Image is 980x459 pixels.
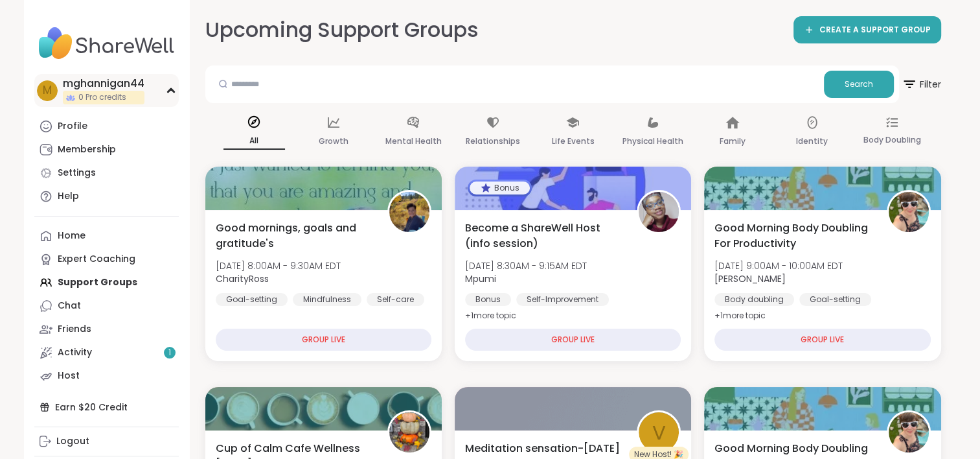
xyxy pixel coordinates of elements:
div: Earn $20 Credit [34,395,179,419]
span: CREATE A SUPPORT GROUP [819,25,931,36]
a: Help [34,185,179,208]
p: Growth [319,134,348,149]
div: Self-Improvement [516,293,609,306]
div: Logout [56,435,89,448]
span: Become a ShareWell Host (info session) [465,220,622,252]
button: Filter [902,65,941,103]
span: 0 Pro credits [78,92,126,103]
b: Mpumi [465,272,496,285]
p: Mental Health [385,134,442,149]
div: Help [58,190,79,203]
p: Identity [796,134,828,149]
a: Home [34,224,179,248]
div: Host [58,370,80,383]
div: mghannigan44 [63,76,144,91]
div: Self-care [367,293,424,306]
div: Chat [58,300,81,312]
span: [DATE] 8:00AM - 9:30AM EDT [216,259,341,272]
a: Chat [34,294,179,318]
img: Adrienne_QueenOfTheDawn [889,192,929,232]
div: GROUP LIVE [714,329,930,351]
img: ShareWell Nav Logo [34,21,179,66]
div: Membership [58,143,116,156]
img: Adrienne_QueenOfTheDawn [889,412,929,453]
span: m [43,82,52,99]
span: Filter [902,69,941,100]
div: Mindfulness [293,293,361,306]
div: Goal-setting [799,293,871,306]
div: Home [58,230,85,242]
a: Host [34,364,179,388]
a: Expert Coaching [34,248,179,271]
div: GROUP LIVE [216,329,431,351]
b: [PERSON_NAME] [714,272,786,285]
div: Bonus [465,293,511,306]
img: CharityRoss [389,192,429,232]
a: Activity1 [34,341,179,364]
span: Good Morning Body Doubling For Productivity [714,220,872,252]
p: Body Doubling [863,132,920,148]
a: Membership [34,138,179,161]
a: Profile [34,115,179,138]
span: Good mornings, goals and gratitude's [216,220,373,252]
p: Physical Health [622,134,683,149]
p: Life Events [551,134,594,149]
img: Mpumi [639,192,679,232]
a: Settings [34,161,179,185]
p: Family [720,134,746,149]
h2: Upcoming Support Groups [205,16,479,45]
span: v [652,418,666,448]
div: Settings [58,167,96,180]
span: Search [845,78,873,90]
span: 1 [168,347,171,359]
div: Friends [58,323,91,336]
div: Activity [58,346,92,359]
a: Logout [34,430,179,453]
div: Bonus [470,182,530,194]
div: Goal-setting [216,293,288,306]
div: Expert Coaching [58,253,135,266]
a: Friends [34,318,179,341]
span: Meditation sensation-[DATE] [465,441,620,456]
span: [DATE] 8:30AM - 9:15AM EDT [465,259,587,272]
b: CharityRoss [216,272,269,285]
p: Relationships [466,134,520,149]
span: [DATE] 9:00AM - 10:00AM EDT [714,259,843,272]
div: GROUP LIVE [465,329,681,351]
img: HeatherCM24 [389,412,429,453]
p: All [223,133,285,150]
div: Profile [58,120,87,133]
button: Search [824,71,894,98]
div: Body doubling [714,293,794,306]
a: CREATE A SUPPORT GROUP [793,16,941,43]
